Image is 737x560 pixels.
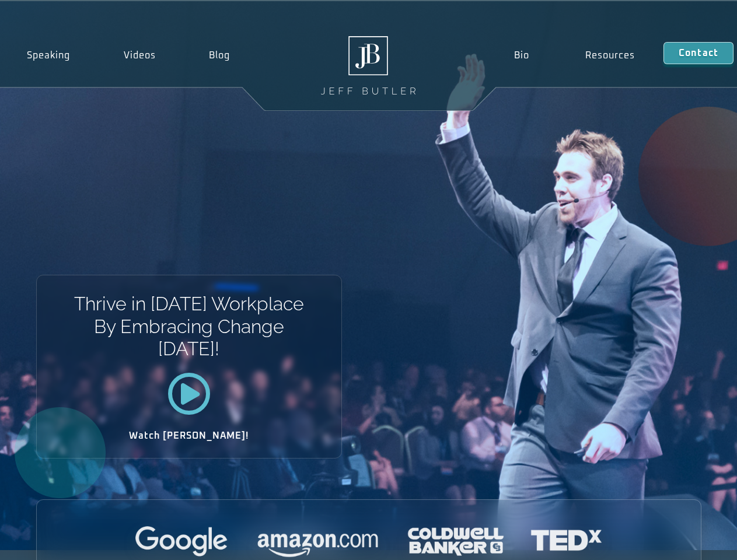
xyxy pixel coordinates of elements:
a: Bio [485,42,557,69]
nav: Menu [485,42,663,69]
a: Blog [182,42,257,69]
a: Videos [97,42,183,69]
h1: Thrive in [DATE] Workplace By Embracing Change [DATE]! [73,293,305,360]
h2: Watch [PERSON_NAME]! [78,431,301,440]
a: Resources [557,42,663,69]
span: Contact [679,48,718,58]
a: Contact [663,42,733,64]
